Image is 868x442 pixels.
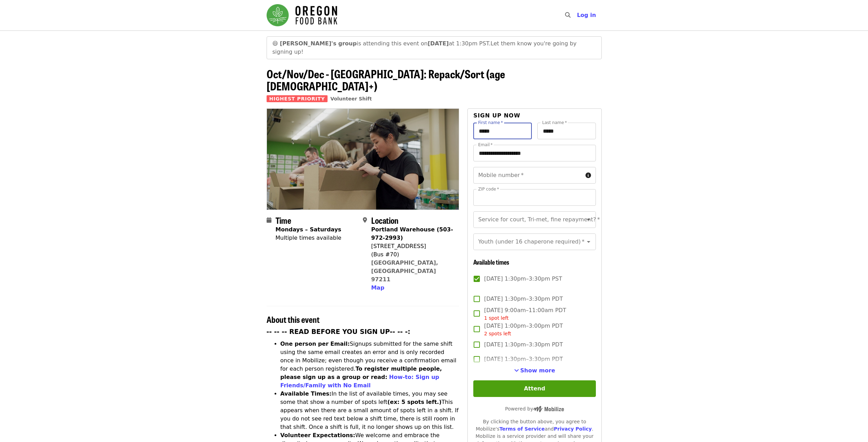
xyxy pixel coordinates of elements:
[276,226,341,233] strong: Mondays – Saturdays
[363,217,367,223] i: map-marker-alt icon
[473,257,509,266] span: Available times
[473,380,596,397] button: Attend
[499,426,545,432] a: Terms of Service
[484,341,563,349] span: [DATE] 1:30pm–3:30pm PDT
[371,242,454,250] div: [STREET_ADDRESS]
[473,123,532,139] input: First name
[267,217,271,223] i: calendar icon
[371,226,453,241] strong: Portland Warehouse (503-972-2993)
[505,406,564,412] span: Powered by
[473,145,596,161] input: Email
[484,295,563,303] span: [DATE] 1:30pm–3:30pm PDT
[371,214,399,226] span: Location
[280,365,442,380] strong: To register multiple people, please sign up as a group or read:
[280,390,332,397] strong: Available Times:
[554,426,592,432] a: Privacy Policy
[272,40,278,47] span: grinning face emoji
[280,341,350,347] strong: One person per Email:
[473,112,520,119] span: Sign up now
[484,331,511,336] span: 2 spots left
[520,367,555,374] span: Show more
[371,259,438,283] a: [GEOGRAPHIC_DATA], [GEOGRAPHIC_DATA] 97211
[537,123,596,139] input: Last name
[371,250,454,259] div: (Bus #70)
[276,214,291,226] span: Time
[542,121,567,125] label: Last name
[371,284,384,291] span: Map
[280,340,459,390] li: Signups submitted for the same shift using the same email creates an error and is only recorded o...
[585,172,591,179] i: circle-info icon
[473,167,582,184] input: Mobile number
[267,95,328,102] span: Highest Priority
[478,187,499,191] label: ZIP code
[267,328,411,335] strong: -- -- -- READ BEFORE YOU SIGN UP-- -- -:
[484,355,563,363] span: [DATE] 1:30pm–3:30pm PDT
[484,322,563,337] span: [DATE] 1:00pm–3:00pm PDT
[571,8,601,22] button: Log in
[267,4,337,26] img: Oregon Food Bank - Home
[473,189,596,206] input: ZIP code
[484,306,566,322] span: [DATE] 9:00am–11:00am PDT
[280,374,439,389] a: How-to: Sign up Friends/Family with No Email
[584,237,593,247] button: Open
[267,65,505,94] span: Oct/Nov/Dec - [GEOGRAPHIC_DATA]: Repack/Sort (age [DEMOGRAPHIC_DATA]+)
[565,12,571,18] i: search icon
[484,315,509,321] span: 1 spot left
[280,40,357,47] strong: [PERSON_NAME]'s group
[280,40,491,47] span: is attending this event on at 1:30pm PST.
[478,121,503,125] label: First name
[371,284,384,292] button: Map
[514,366,555,375] button: See more timeslots
[267,109,459,209] img: Oct/Nov/Dec - Portland: Repack/Sort (age 8+) organized by Oregon Food Bank
[577,12,596,18] span: Log in
[428,40,449,47] strong: [DATE]
[478,143,493,147] label: Email
[584,215,593,224] button: Open
[484,275,562,283] span: [DATE] 1:30pm–3:30pm PST
[267,313,320,325] span: About this event
[575,7,580,24] input: Search
[330,96,372,101] a: Volunteer Shift
[276,234,341,242] div: Multiple times available
[280,390,459,431] li: In the list of available times, you may see some that show a number of spots left This appears wh...
[533,406,564,412] img: Powered by Mobilize
[280,432,356,439] strong: Volunteer Expectations:
[387,399,441,405] strong: (ex: 5 spots left.)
